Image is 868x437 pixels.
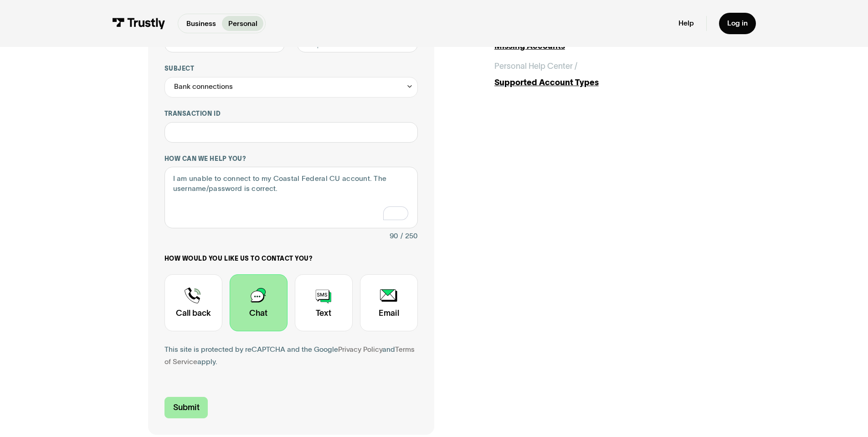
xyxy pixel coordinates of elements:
a: Help [678,19,694,28]
a: Personal Help Center /Supported Account Types [494,60,720,89]
div: Bank connections [164,77,418,98]
textarea: To enrich screen reader interactions, please activate Accessibility in Grammarly extension settings [164,167,418,228]
div: Personal Help Center / [494,60,577,72]
input: Submit [164,397,208,418]
p: Business [186,18,216,29]
div: Supported Account Types [494,77,720,89]
p: Personal [228,18,257,29]
a: Log in [719,13,756,34]
a: Business [180,16,222,31]
a: Privacy Policy [338,345,382,353]
div: Bank connections [174,81,233,93]
img: Trustly Logo [112,18,165,29]
div: / 250 [401,230,418,242]
label: How would you like us to contact you? [164,255,418,263]
div: 90 [390,230,398,242]
label: Transaction ID [164,110,418,118]
label: How can we help you? [164,155,418,163]
label: Subject [164,65,418,73]
a: Personal [222,16,263,31]
div: Log in [727,19,748,28]
div: This site is protected by reCAPTCHA and the Google and apply. [164,344,418,368]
